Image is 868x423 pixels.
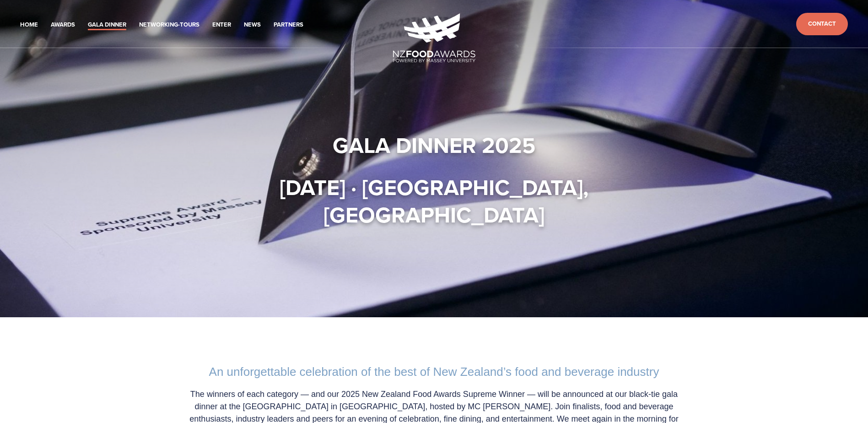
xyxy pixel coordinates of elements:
[274,20,303,30] a: Partners
[171,131,698,159] h1: Gala Dinner 2025
[51,20,75,30] a: Awards
[88,20,126,30] a: Gala Dinner
[796,13,848,35] a: Contact
[244,20,261,30] a: News
[212,20,231,30] a: Enter
[139,20,199,30] a: Networking-Tours
[180,365,689,379] h2: An unforgettable celebration of the best of New Zealand’s food and beverage industry
[280,171,594,231] strong: [DATE] · [GEOGRAPHIC_DATA], [GEOGRAPHIC_DATA]
[20,20,38,30] a: Home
